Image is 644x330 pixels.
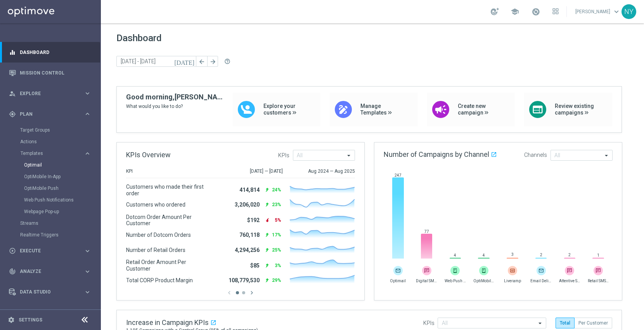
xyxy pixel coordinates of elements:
i: keyboard_arrow_right [84,150,91,157]
span: Execute [20,248,84,253]
div: Actions [20,136,100,148]
div: Realtime Triggers [20,229,100,241]
div: Analyze [9,268,84,275]
div: Webpage Pop-up [24,206,100,217]
div: Target Groups [20,124,100,136]
a: [PERSON_NAME]keyboard_arrow_down [575,6,621,17]
i: track_changes [9,268,16,275]
div: Mission Control [9,63,91,83]
div: Templates [21,151,84,156]
div: Templates [20,148,100,217]
i: settings [8,316,15,323]
button: equalizer Dashboard [9,49,92,56]
div: Data Studio [9,288,84,295]
span: Templates [21,151,76,156]
a: OptiMobile Push [24,185,81,191]
i: person_search [9,90,16,97]
div: OptiMobile Push [24,182,100,194]
span: Explore [20,91,84,96]
i: keyboard_arrow_right [84,268,91,275]
span: Plan [20,112,84,116]
a: Web Push Notifications [24,197,81,203]
div: Explore [9,90,84,97]
a: OptiMobile In-App [24,174,81,180]
a: Mission Control [20,63,91,83]
i: keyboard_arrow_right [84,90,91,97]
span: Analyze [20,269,84,274]
div: Optimail [24,159,100,171]
a: Realtime Triggers [20,232,81,238]
div: Streams [20,217,100,229]
div: Plan [9,111,84,118]
i: play_circle_outline [9,247,16,254]
button: Data Studio keyboard_arrow_right [9,289,92,295]
a: Actions [20,139,81,145]
a: Optimail [24,162,81,168]
div: Optibot [9,302,91,323]
div: Execute [9,247,84,254]
button: track_changes Analyze keyboard_arrow_right [9,268,92,274]
a: Target Groups [20,127,81,133]
button: Templates keyboard_arrow_right [20,150,92,156]
button: Mission Control [9,70,92,76]
i: equalizer [9,49,16,56]
button: person_search Explore keyboard_arrow_right [9,90,92,97]
a: Streams [20,220,81,226]
a: Webpage Pop-up [24,208,81,215]
a: Optibot [20,302,81,323]
span: keyboard_arrow_down [612,7,621,16]
span: Data Studio [20,290,84,294]
i: gps_fixed [9,111,16,118]
span: school [511,7,519,16]
div: Dashboard [9,42,91,63]
div: Web Push Notifications [24,194,100,206]
i: keyboard_arrow_right [84,288,91,296]
i: keyboard_arrow_right [84,110,91,118]
div: NY [621,4,636,19]
a: Settings [19,318,42,322]
button: play_circle_outline Execute keyboard_arrow_right [9,248,92,254]
i: keyboard_arrow_right [84,247,91,255]
button: gps_fixed Plan keyboard_arrow_right [9,111,92,117]
a: Dashboard [20,42,91,63]
div: OptiMobile In-App [24,171,100,182]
